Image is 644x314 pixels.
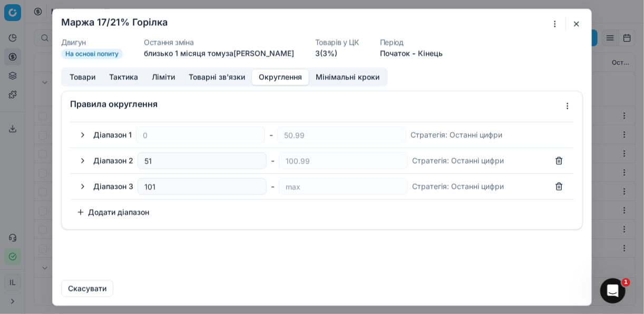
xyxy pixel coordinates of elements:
iframe: Intercom live chat [600,278,626,303]
span: 1 [622,278,630,287]
div: Стратегія : Останні цифри [412,181,504,191]
input: Порожньо [142,153,262,168]
dt: Остання зміна [144,38,294,46]
div: Діапазон 2 [93,155,133,166]
div: Стратегія : Останні цифри [412,155,504,166]
div: Діапазон 3 [93,181,133,191]
button: Ліміти [145,69,182,85]
input: Порожньо [141,127,260,143]
span: На основі попиту [61,48,123,59]
div: Діапазон 1 [93,129,132,140]
dt: Період [380,38,443,46]
button: Товари [63,69,102,85]
div: Стратегія : Останні цифри [411,129,502,140]
span: - [271,180,275,193]
dt: Товарів у ЦК [315,38,359,46]
span: - [412,48,416,58]
span: близько 1 місяця тому за [PERSON_NAME] [144,48,294,57]
button: Тактика [102,69,145,85]
span: - [269,128,273,141]
button: Скасувати [61,280,113,297]
button: Товарні зв'язки [182,69,252,85]
a: 3(3%) [315,48,337,58]
button: Мінімальні кроки [309,69,386,85]
button: Округлення [252,69,309,85]
h2: Маржа 17/21% Горілка [61,17,168,27]
span: - [271,154,275,167]
input: Порожньо [142,178,262,194]
button: Кінець [418,48,443,58]
dt: Двигун [61,38,123,46]
button: Додати діапазон [70,204,155,220]
div: Правила округлення [70,99,559,108]
button: Початок [380,48,410,58]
